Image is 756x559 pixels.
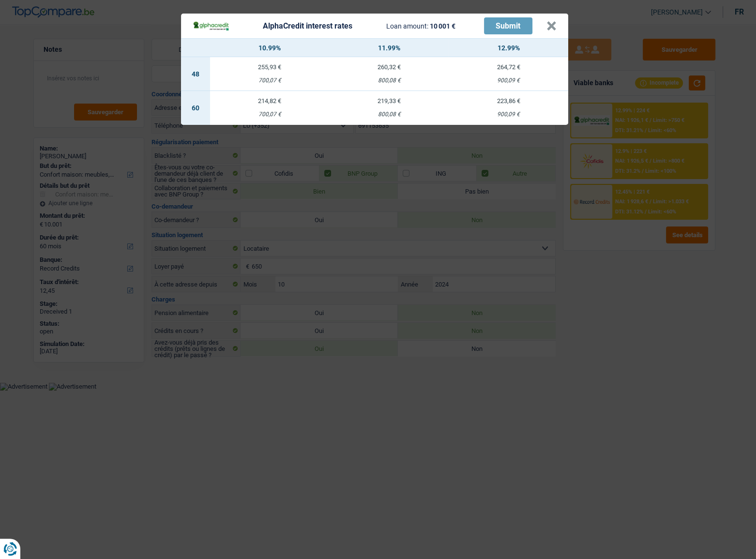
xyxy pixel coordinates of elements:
[449,39,568,57] th: 12.99%
[449,98,568,104] div: 223,86 €
[330,77,449,84] div: 800,08 €
[181,57,210,91] td: 48
[330,64,449,70] div: 260,32 €
[210,111,330,118] div: 700,07 €
[210,98,330,104] div: 214,82 €
[430,22,455,30] span: 10 001 €
[546,21,557,31] button: ×
[330,98,449,104] div: 219,33 €
[181,91,210,125] td: 60
[449,111,568,118] div: 900,09 €
[484,17,532,34] button: Submit
[386,22,428,30] span: Loan amount:
[193,20,229,31] img: AlphaCredit
[330,111,449,118] div: 800,08 €
[449,77,568,84] div: 900,09 €
[330,39,449,57] th: 11.99%
[210,77,330,84] div: 700,07 €
[210,39,330,57] th: 10.99%
[263,22,352,30] div: AlphaCredit interest rates
[210,64,330,70] div: 255,93 €
[449,64,568,70] div: 264,72 €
